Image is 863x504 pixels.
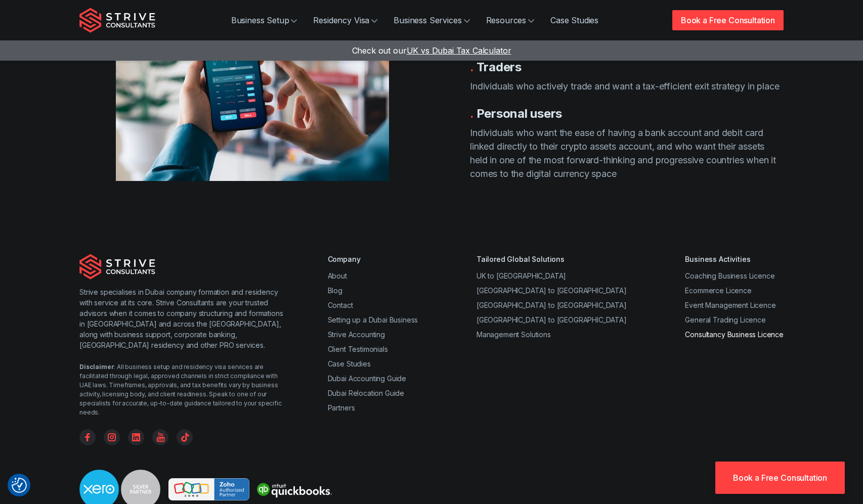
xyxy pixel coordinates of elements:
a: [GEOGRAPHIC_DATA] to [GEOGRAPHIC_DATA] [477,301,627,309]
a: Facebook [79,429,96,445]
a: General Trading Licence [685,315,765,324]
h3: Traders [470,59,784,75]
a: Blog [328,286,342,295]
a: Event Management Licence [685,301,775,309]
span: UK vs Dubai Tax Calculator [407,45,511,56]
a: Instagram [104,429,120,445]
a: [GEOGRAPHIC_DATA] to [GEOGRAPHIC_DATA] [477,315,627,324]
a: [GEOGRAPHIC_DATA] to [GEOGRAPHIC_DATA] [477,286,627,295]
div: Tailored Global Solutions [477,254,627,264]
a: Book a Free Consultation [672,10,784,30]
a: Case Studies [542,10,607,30]
a: Contact [328,301,353,309]
div: Business Activities [685,254,784,264]
a: Resources [478,10,543,30]
a: Ecommerce Licence [685,286,751,295]
span: . [470,106,473,121]
a: Linkedin [128,429,144,445]
a: YouTube [152,429,168,445]
img: Strive is a Zoho Partner [168,478,249,501]
a: Dubai Relocation Guide [328,389,404,397]
a: UK to [GEOGRAPHIC_DATA] [477,271,566,280]
a: Partners [328,403,355,412]
h3: Personal users [470,105,784,122]
a: Setting up a Dubai Business [328,315,418,324]
div: : All business setup and residency visa services are facilitated through legal, approved channels... [79,362,287,417]
img: Strive is a quickbooks Partner [253,478,334,500]
a: TikTok [177,429,193,445]
p: Individuals who want the ease of having a bank account and debit card linked directly to their cr... [470,126,784,180]
a: Case Studies [328,359,371,368]
strong: Disclaimer [79,363,114,371]
img: Strive Consultants [79,8,155,33]
span: . [470,60,473,74]
p: Strive specialises in Dubai company formation and residency with service at its core. Strive Cons... [79,287,287,350]
a: Business Services [385,10,478,30]
a: Business Setup [223,10,306,30]
a: Book a Free Consultation [715,462,845,494]
button: Consent Preferences [12,478,27,493]
a: Check out ourUK vs Dubai Tax Calculator [352,45,511,56]
a: Strive Accounting [328,330,385,339]
img: Revisit consent button [12,478,27,493]
img: Strive Consultants [79,254,155,279]
a: Client Testimonials [328,345,388,353]
a: Consultancy Business Licence [685,330,784,339]
a: Residency Visa [305,10,385,30]
p: Individuals who actively trade and want a tax-efficient exit strategy in place [470,79,784,93]
div: Company [328,254,418,264]
a: Dubai Accounting Guide [328,374,406,383]
a: Coaching Business Licence [685,271,774,280]
a: About [328,271,347,280]
a: Management Solutions [477,330,551,339]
